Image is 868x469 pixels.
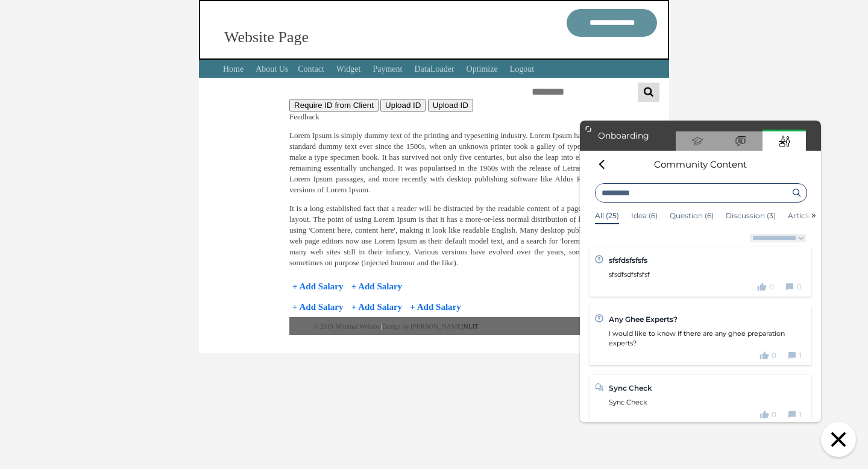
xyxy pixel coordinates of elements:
[467,65,498,74] a: Optimize
[292,302,343,312] span: + Add Salary
[428,99,473,112] button: Upload ID
[410,302,461,312] span: + Add Salary
[289,130,645,195] p: Lorem Ipsum is simply dummy text of the printing and typesetting industry. Lorem Ipsum has been t...
[5,16,176,28] div: ∑aåāБδ ⷺ
[291,298,345,316] button: + Add Salary
[189,162,194,171] span: 0
[29,135,68,144] span: sfsfdsfsfsfs
[292,282,343,291] span: + Add Salary
[289,317,645,335] footer: © 2019 Miminal Website Design by [PERSON_NAME]
[351,302,402,312] span: + Add Salary
[350,277,404,295] button: + Add Salary
[208,87,245,104] div: Article (10)
[289,99,379,112] button: Require ID from Client
[298,65,324,74] a: Contact
[29,150,70,158] span: sfsdfsdfsfsfsf
[29,209,205,227] span: I would like to know if there are any ghee preparation experts?
[5,5,176,16] div: ∑aåāБδ ⷺ
[350,298,404,316] button: + Add Salary
[380,99,426,112] button: Upload ID
[29,277,68,286] span: Sync Check
[351,282,402,291] span: + Add Salary
[336,65,361,74] a: Widget
[224,28,309,46] a: Website Page
[219,289,222,299] span: 1
[219,230,222,240] span: 1
[821,422,856,457] button: Click to close the Knowledge Center Bot window.
[224,87,241,104] div: »
[289,112,319,121] span: Feedback
[289,203,645,268] p: It is a long established fact that a reader will be distracted by the readable content of a page ...
[464,323,479,330] a: NLIT
[291,277,345,295] button: + Add Salary
[223,65,244,74] a: Home
[414,65,454,74] a: DataLoader
[580,121,821,422] iframe: Bot Window
[217,162,222,171] span: 0
[256,65,288,74] a: About Us
[29,263,72,272] span: Sync Check
[373,65,402,74] a: Payment
[380,323,382,330] span: |
[192,289,197,299] span: 0
[510,65,534,74] a: Logout
[29,194,98,203] span: Any Ghee Experts?
[208,90,245,101] div: Article (10)
[408,298,462,316] button: + Add Salary
[192,230,197,240] span: 0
